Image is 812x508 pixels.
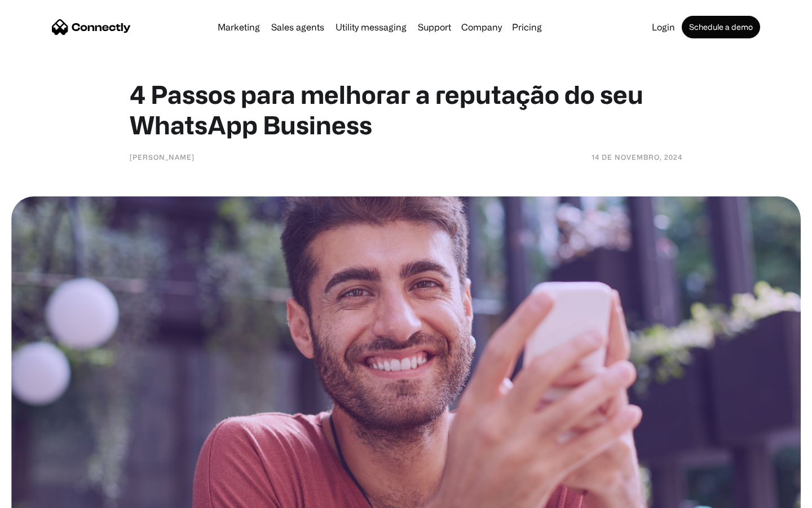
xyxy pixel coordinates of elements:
[413,23,456,32] a: Support
[130,79,682,140] h1: 4 Passos para melhorar a reputação do seu WhatsApp Business
[592,151,682,163] div: 14 de novembro, 2024
[213,23,264,32] a: Marketing
[507,23,546,32] a: Pricing
[682,16,760,38] a: Schedule a demo
[461,19,502,35] div: Company
[11,488,68,504] aside: Language selected: English
[331,23,411,32] a: Utility messaging
[130,151,195,163] div: [PERSON_NAME]
[23,488,68,504] ul: Language list
[267,23,329,32] a: Sales agents
[647,23,679,32] a: Login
